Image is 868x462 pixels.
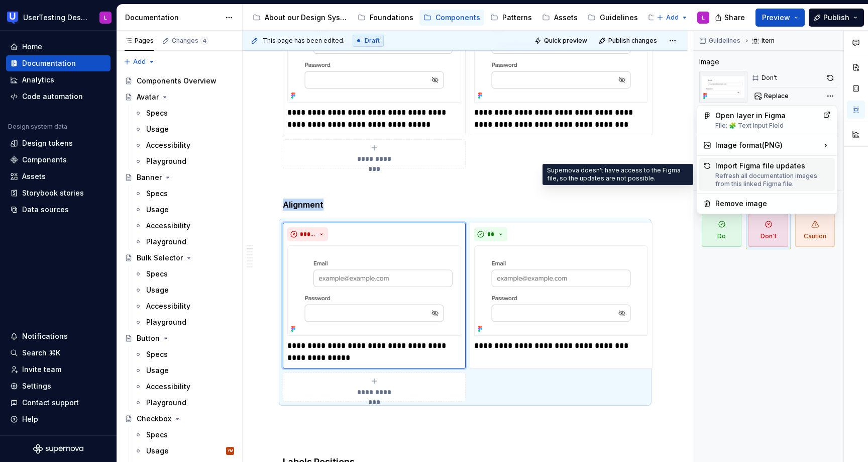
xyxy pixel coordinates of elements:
[715,161,831,188] div: Import Figma file updates
[699,137,835,153] div: Image format ( PNG )
[715,172,831,188] div: Refresh all documentation images from this linked Figma file.
[715,199,831,209] div: Remove image
[715,122,819,130] div: File: 🧩 Text Input Field
[715,111,819,130] div: Open layer in Figma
